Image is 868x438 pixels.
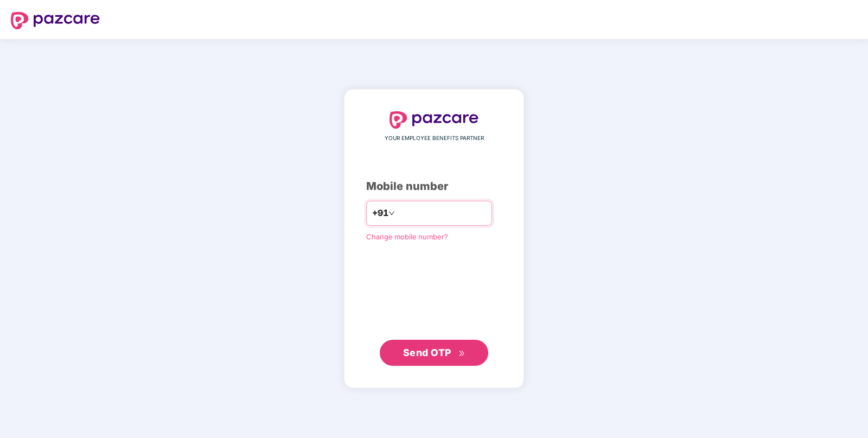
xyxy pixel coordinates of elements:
img: logo [390,111,478,129]
span: double-right [458,350,465,357]
a: Change mobile number? [366,232,448,241]
div: Mobile number [366,178,502,195]
span: down [388,210,395,217]
button: Send OTPdouble-right [380,340,488,366]
span: +91 [372,206,388,220]
span: Send OTP [403,347,451,358]
img: logo [11,12,100,29]
span: YOUR EMPLOYEE BENEFITS PARTNER [385,134,484,143]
